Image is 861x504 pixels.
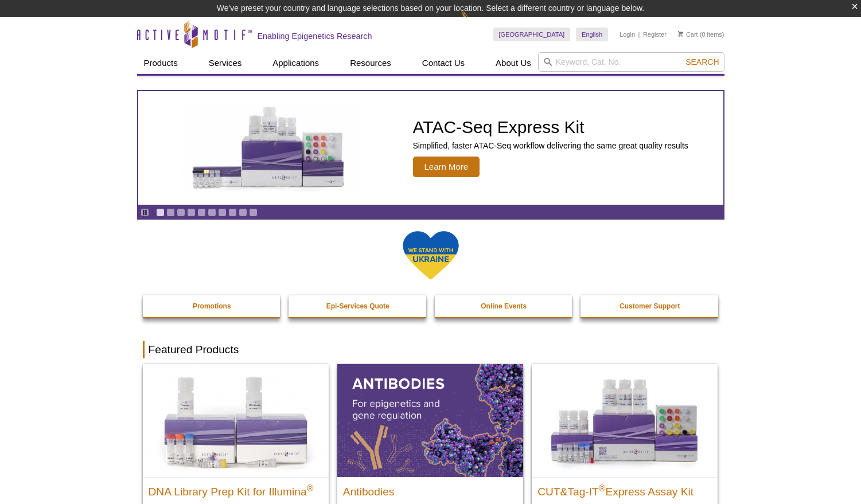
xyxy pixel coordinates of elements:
a: Go to slide 8 [228,208,237,217]
img: All Antibodies [337,364,523,476]
h2: Enabling Epigenetics Research [258,31,372,41]
input: Keyword, Cat. No. [538,52,724,72]
a: Go to slide 2 [166,208,175,217]
sup: ® [307,483,314,493]
sup: ® [599,483,606,493]
strong: Promotions [193,302,231,310]
a: Go to slide 10 [249,208,258,217]
p: Simplified, faster ATAC-Seq workflow delivering the same great quality results [413,140,688,151]
a: Toggle autoplay [141,208,149,217]
img: DNA Library Prep Kit for Illumina [143,364,329,476]
a: Go to slide 9 [239,208,247,217]
strong: Epi-Services Quote [326,302,389,310]
article: ATAC-Seq Express Kit [138,91,723,205]
img: Change Here [461,9,491,36]
h2: Antibodies [343,480,517,498]
a: Register [643,30,667,38]
a: Go to slide 6 [208,208,216,217]
a: Go to slide 1 [156,208,165,217]
a: Promotions [143,295,282,317]
button: Search [682,57,722,67]
a: English [576,28,608,41]
li: | [638,28,640,41]
img: We Stand With Ukraine [402,230,459,281]
a: Cart [678,30,698,38]
a: Services [202,52,249,74]
strong: Customer Support [620,302,680,310]
a: Contact Us [415,52,472,74]
span: Learn More [413,157,480,177]
a: Go to slide 3 [177,208,185,217]
img: ATAC-Seq Express Kit [175,104,364,192]
a: Go to slide 5 [197,208,206,217]
a: Applications [266,52,326,74]
a: Resources [343,52,398,74]
a: Login [620,30,635,38]
strong: Online Events [481,302,527,310]
h2: ATAC-Seq Express Kit [413,119,688,136]
h2: CUT&Tag-IT Express Assay Kit [537,480,712,498]
li: (0 items) [678,28,724,41]
a: Epi-Services Quote [289,295,427,317]
span: Search [685,57,719,67]
h2: Featured Products [143,341,719,358]
a: Online Events [435,295,574,317]
a: Go to slide 4 [187,208,196,217]
a: Products [137,52,185,74]
img: CUT&Tag-IT® Express Assay Kit [532,364,718,476]
a: Customer Support [581,295,719,317]
h2: DNA Library Prep Kit for Illumina [149,480,323,498]
a: [GEOGRAPHIC_DATA] [493,28,571,41]
img: Your Cart [678,31,683,37]
a: ATAC-Seq Express Kit ATAC-Seq Express Kit Simplified, faster ATAC-Seq workflow delivering the sam... [138,91,723,205]
a: About Us [489,52,538,74]
a: Go to slide 7 [218,208,227,217]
